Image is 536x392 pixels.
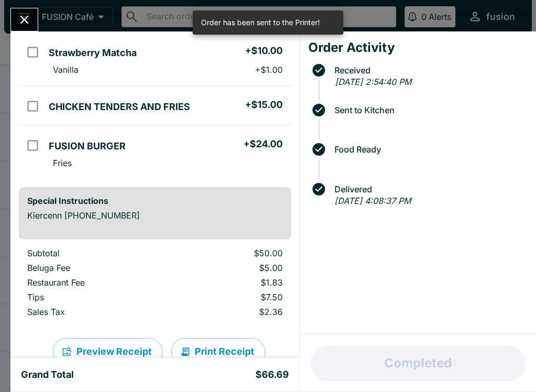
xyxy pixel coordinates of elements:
p: $5.00 [180,263,282,273]
p: + $1.00 [255,64,283,75]
p: $2.36 [180,307,282,317]
h5: Strawberry Matcha [49,47,137,59]
span: Sent to Kitchen [329,105,528,115]
span: Delivered [329,184,528,194]
h5: $66.69 [255,368,289,381]
h5: + $24.00 [243,138,283,150]
em: [DATE] 4:08:37 PM [334,195,411,206]
button: Preview Receipt [53,338,163,365]
p: Beluga Fee [27,263,163,273]
p: Restaurant Fee [27,277,163,288]
p: Sales Tax [27,307,163,317]
p: $7.50 [180,292,282,302]
span: Received [329,66,528,75]
p: Vanilla [53,64,79,75]
table: orders table [19,248,291,321]
h5: CHICKEN TENDERS AND FRIES [49,101,190,113]
p: Fries [53,158,72,168]
h5: Grand Total [21,368,74,381]
p: Tips [27,292,163,302]
p: $1.83 [180,277,282,288]
h4: Order Activity [308,40,528,56]
h6: Special Instructions [27,195,283,206]
div: Order has been sent to the Printer! [201,14,320,31]
h5: + $15.00 [245,99,283,111]
p: Kiercenn [PHONE_NUMBER] [27,210,283,221]
span: Food Ready [329,145,528,154]
em: [DATE] 2:54:40 PM [335,77,411,87]
p: Subtotal [27,248,163,258]
p: $50.00 [180,248,282,258]
h5: + $10.00 [245,45,283,57]
button: Print Receipt [171,338,265,365]
h5: FUSION BURGER [49,140,126,153]
button: Close [11,8,38,31]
